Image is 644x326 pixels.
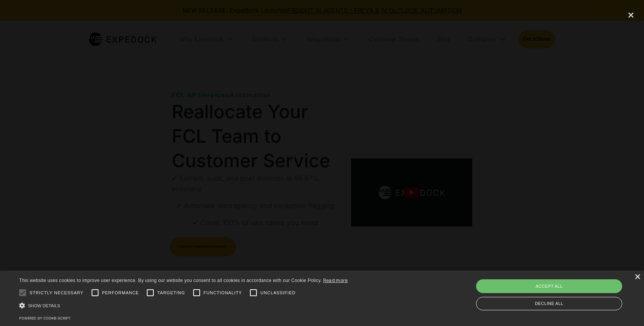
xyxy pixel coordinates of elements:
[606,289,644,326] iframe: Chat Widget
[28,303,60,308] span: Show details
[142,58,502,268] iframe: YouTube embed
[19,316,71,320] a: Powered by cookie-script
[634,274,640,280] div: Close
[476,279,622,293] div: Accept all
[204,290,242,296] span: Functionality
[323,277,348,283] a: Read more
[19,278,322,283] span: This website uses cookies to improve user experience. By using our website you consent to all coo...
[30,290,84,296] span: Strictly necessary
[157,290,185,296] span: Targeting
[618,7,644,23] div: close lightbox
[260,290,296,296] span: Unclassified
[102,290,139,296] span: Performance
[476,297,622,310] div: Decline all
